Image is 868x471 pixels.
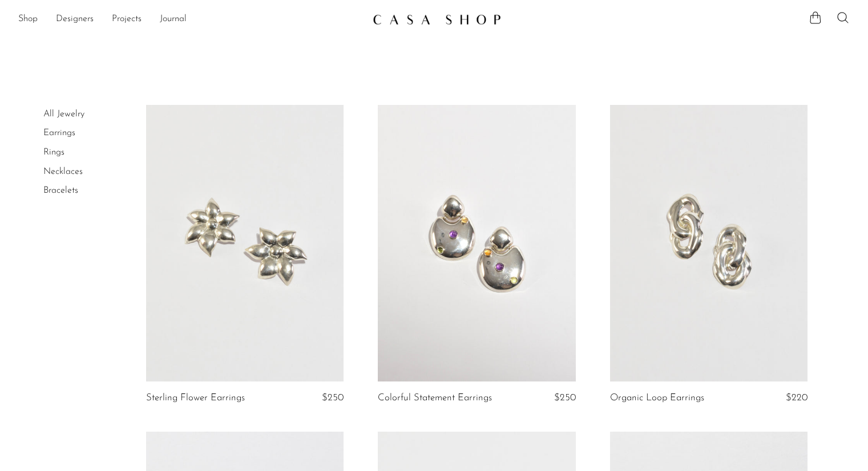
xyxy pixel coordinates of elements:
[43,128,75,137] a: Earrings
[56,12,94,27] a: Designers
[786,393,808,403] span: $220
[610,393,704,403] a: Organic Loop Earrings
[43,148,64,157] a: Rings
[160,12,187,27] a: Journal
[18,10,364,29] ul: NEW HEADER MENU
[112,12,142,27] a: Projects
[554,393,576,403] span: $250
[322,393,344,403] span: $250
[18,12,38,27] a: Shop
[146,393,245,403] a: Sterling Flower Earrings
[43,167,83,176] a: Necklaces
[43,109,84,119] a: All Jewelry
[43,186,78,195] a: Bracelets
[18,10,364,29] nav: Desktop navigation
[378,393,492,403] a: Colorful Statement Earrings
